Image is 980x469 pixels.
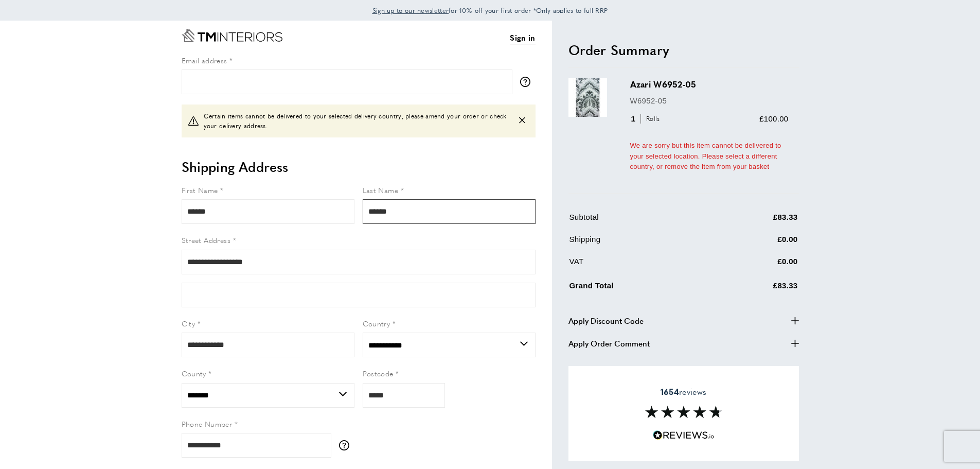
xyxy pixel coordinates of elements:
[569,211,716,231] td: Subtotal
[510,31,535,44] a: Sign in
[759,114,788,123] span: £100.00
[182,185,218,195] span: First Name
[630,141,789,172] div: We are sorry but this item cannot be delivered to your selected location. Please select a differe...
[717,211,797,231] td: £83.33
[182,29,282,42] a: Go to Home page
[363,185,399,195] span: Last Name
[661,386,679,397] strong: 1654
[568,41,799,59] h2: Order Summary
[520,77,536,87] button: More information
[372,6,608,15] span: for 10% off your first order *Only applies to full RRP
[568,315,644,327] span: Apply Discount Code
[569,233,716,253] td: Shipping
[630,95,789,107] p: W6952-05
[363,318,390,328] span: Country
[653,430,715,440] img: Reviews.io 5 stars
[717,255,797,275] td: £0.00
[645,406,722,418] img: Reviews section
[630,78,789,90] h3: Azari W6952-05
[204,111,510,131] span: Certain items cannot be delivered to your selected delivery country, please amend your order or c...
[640,114,663,124] span: Rolls
[182,158,536,176] h2: Shipping Address
[182,55,227,65] span: Email address
[182,368,206,378] span: County
[569,277,716,300] td: Grand Total
[372,5,449,15] a: Sign up to our newsletter
[569,255,716,275] td: VAT
[717,277,797,300] td: £83.33
[363,368,394,378] span: Postcode
[568,337,650,350] span: Apply Order Comment
[182,235,231,245] span: Street Address
[630,113,664,125] div: 1
[568,78,607,117] img: Azari W6952-05
[717,233,797,253] td: £0.00
[339,440,354,450] button: More information
[372,6,449,15] span: Sign up to our newsletter
[661,387,706,397] span: reviews
[182,419,233,429] span: Phone Number
[182,318,195,328] span: City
